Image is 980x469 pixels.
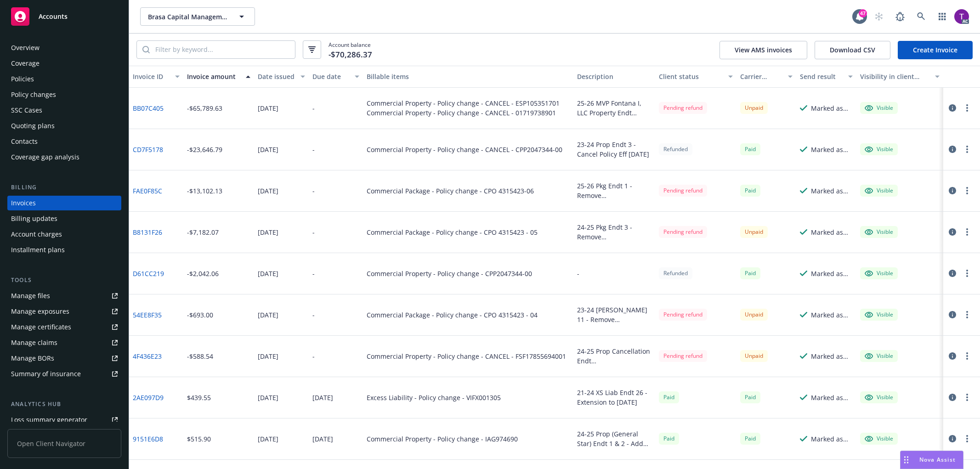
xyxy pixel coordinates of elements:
[133,72,170,81] div: Invoice ID
[11,40,40,55] div: Overview
[11,134,38,149] div: Contacts
[740,72,782,81] div: Carrier status
[865,393,893,401] div: Visible
[7,304,121,319] a: Manage exposures
[329,49,372,61] span: -$70,286.37
[367,434,518,444] div: Commercial Property - Policy change - IAG974690
[811,393,852,402] div: Marked as sent
[659,350,707,362] div: Pending refund
[7,56,121,71] a: Coverage
[142,46,150,53] svg: Search
[258,434,278,444] div: [DATE]
[865,435,893,443] div: Visible
[7,119,121,133] a: Quoting plans
[367,72,570,81] div: Billable items
[811,186,852,196] div: Marked as sent
[187,310,213,320] div: -$693.00
[129,66,183,88] button: Invoice ID
[367,98,560,108] div: Commercial Property - Policy change - CANCEL - ESP105351701
[7,335,121,350] a: Manage claims
[577,222,651,242] div: 24-25 Pkg Endt 3 - Remove [STREET_ADDRESS]
[7,320,121,334] a: Manage certificates
[133,103,164,113] a: BB07C405
[919,456,956,463] span: Nova Assist
[7,429,121,458] span: Open Client Navigator
[659,309,707,320] div: Pending refund
[659,433,679,444] span: Paid
[254,66,308,88] button: Date issued
[740,185,760,196] span: Paid
[740,309,768,320] div: Unpaid
[258,103,278,113] div: [DATE]
[865,145,893,153] div: Visible
[719,41,807,59] button: View AMS invoices
[312,103,315,113] div: -
[367,145,562,154] div: Commercial Property - Policy change - CANCEL - CPP2047344-00
[11,150,79,164] div: Coverage gap analysis
[811,310,852,320] div: Marked as sent
[367,227,538,237] div: Commercial Package - Policy change - CPO 4315423 - 05
[187,145,222,154] div: -$23,646.79
[811,351,852,361] div: Marked as sent
[577,269,579,278] div: -
[811,227,852,237] div: Marked as sent
[187,393,211,402] div: $439.55
[133,434,163,444] a: 9151E6D8
[811,269,852,278] div: Marked as sent
[740,350,768,362] div: Unpaid
[258,351,278,361] div: [DATE]
[150,41,295,58] input: Filter by keyword...
[11,87,56,102] div: Policy changes
[11,119,55,133] div: Quoting plans
[133,269,164,278] a: D61CC219
[859,8,867,16] div: 47
[258,269,278,278] div: [DATE]
[11,304,69,319] div: Manage exposures
[187,269,219,278] div: -$2,042.06
[7,243,121,257] a: Installment plans
[740,433,760,444] div: Paid
[11,243,65,257] div: Installment plans
[740,391,760,403] div: Paid
[312,72,349,81] div: Due date
[577,429,651,448] div: 24-25 Prop (General Star) Endt 1 & 2 - Add Sewer Backup $50K Sublimit
[258,72,295,81] div: Date issued
[912,7,930,26] a: Search
[659,391,679,403] span: Paid
[11,335,57,350] div: Manage claims
[11,351,54,366] div: Manage BORs
[659,72,723,81] div: Client status
[740,143,760,155] div: Paid
[367,269,532,278] div: Commercial Property - Policy change - CPP2047344-00
[865,311,893,319] div: Visible
[7,183,121,192] div: Billing
[577,140,651,159] div: 23-24 Prop Endt 3 - Cancel Policy Eff [DATE]
[11,211,57,226] div: Billing updates
[187,103,222,113] div: -$65,789.63
[659,267,692,279] div: Refunded
[367,108,560,118] div: Commercial Property - Policy change - CANCEL - 01719738901
[187,186,222,196] div: -$13,102.13
[133,310,162,320] a: 54EE8F35
[933,7,952,26] a: Switch app
[659,143,692,155] div: Refunded
[577,181,651,200] div: 25-26 Pkg Endt 1 - Remove [STREET_ADDRESS] (from Renewal Premium)
[312,227,315,237] div: -
[11,367,81,381] div: Summary of insurance
[140,7,255,26] button: Brasa Capital Management, LLC
[312,269,315,278] div: -
[187,434,211,444] div: $515.90
[870,7,888,26] a: Start snowing
[7,288,121,303] a: Manage files
[363,66,573,88] button: Billable items
[811,103,852,113] div: Marked as sent
[11,412,87,427] div: Loss summary generator
[7,134,121,149] a: Contacts
[367,393,501,402] div: Excess Liability - Policy change - VIFX001305
[577,98,651,118] div: 25-26 MVP Fontana I, LLC Property Endt Cancellations Eff [DATE]
[7,72,121,86] a: Policies
[7,227,121,242] a: Account charges
[577,305,651,324] div: 23-24 [PERSON_NAME] 11 - Remove [STREET_ADDRESS]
